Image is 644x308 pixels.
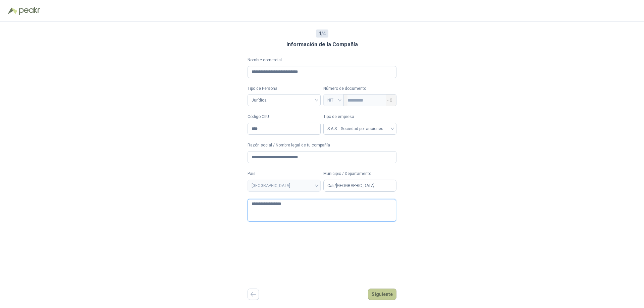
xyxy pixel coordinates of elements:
[286,40,358,49] h3: Información de la Compañía
[319,30,326,37] span: / 4
[323,171,396,177] label: Municipio / Departamento
[368,289,396,300] button: Siguiente
[323,85,396,92] p: Número de documento
[327,95,340,105] span: NIT
[248,57,396,63] label: Nombre comercial
[252,95,317,105] span: Jurídica
[248,142,396,148] label: Razón social / Nombre legal de tu compañía
[248,85,321,92] label: Tipo de Persona
[248,171,321,177] label: Pais
[252,181,317,191] span: COLOMBIA
[19,7,40,15] img: Peakr
[327,124,392,134] span: S.A.S. - Sociedad por acciones simplificada
[323,114,396,120] label: Tipo de empresa
[248,114,321,120] label: Código CIIU
[319,31,321,36] b: 1
[387,95,392,106] span: - 6
[8,7,17,14] img: Logo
